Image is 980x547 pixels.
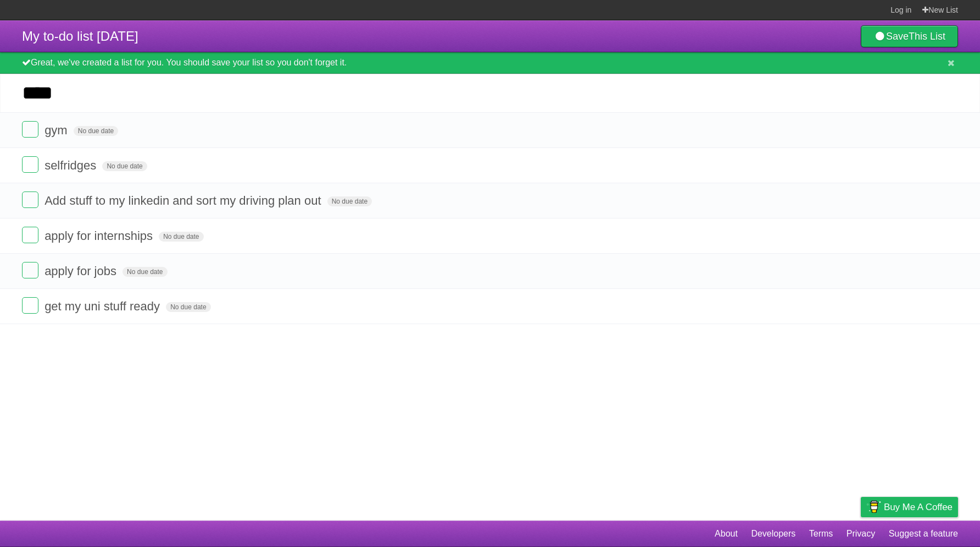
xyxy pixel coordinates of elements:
[327,196,372,206] span: No due date
[22,227,38,243] label: Done
[44,264,119,278] span: apply for jobs
[159,232,203,242] span: No due date
[44,194,324,207] span: Add stuff to my linkedin and sort my driving plan out
[847,523,875,544] a: Privacy
[22,262,38,278] label: Done
[44,299,163,313] span: get my uni stuff ready
[102,161,147,171] span: No due date
[44,123,70,137] span: gym
[22,121,38,138] label: Done
[22,156,38,173] label: Done
[751,523,795,544] a: Developers
[22,192,38,208] label: Done
[44,158,99,172] span: selfridges
[889,523,958,544] a: Suggest a feature
[861,497,958,517] a: Buy me a coffee
[74,126,118,136] span: No due date
[44,229,155,243] span: apply for internships
[122,267,167,277] span: No due date
[809,523,833,544] a: Terms
[866,497,881,516] img: Buy me a coffee
[166,302,210,312] span: No due date
[22,29,138,43] span: My to-do list [DATE]
[909,31,945,42] b: This List
[715,523,738,544] a: About
[861,25,958,47] a: SaveThis List
[884,497,953,517] span: Buy me a coffee
[22,297,38,314] label: Done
